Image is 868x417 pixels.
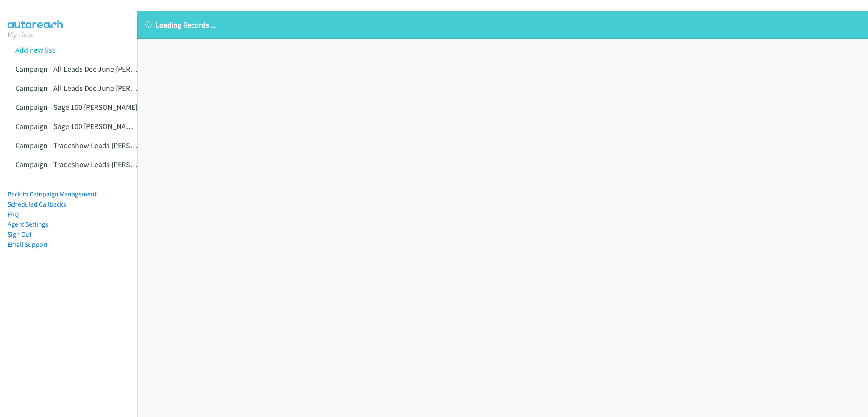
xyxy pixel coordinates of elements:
[8,220,48,228] a: Agent Settings
[8,30,33,39] a: My Lists
[15,45,55,55] a: Add new list
[15,140,165,150] a: Campaign - Tradeshow Leads [PERSON_NAME]
[8,230,31,238] a: Sign Out
[8,210,19,218] a: FAQ
[15,83,194,93] a: Campaign - All Leads Dec June [PERSON_NAME] Cloned
[8,200,66,208] a: Scheduled Callbacks
[15,102,137,112] a: Campaign - Sage 100 [PERSON_NAME]
[8,241,47,249] a: Email Support
[145,19,860,31] p: Loading Records ...
[8,190,97,198] a: Back to Campaign Management
[15,64,169,74] a: Campaign - All Leads Dec June [PERSON_NAME]
[15,160,189,169] a: Campaign - Tradeshow Leads [PERSON_NAME] Cloned
[15,121,162,131] a: Campaign - Sage 100 [PERSON_NAME] Cloned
